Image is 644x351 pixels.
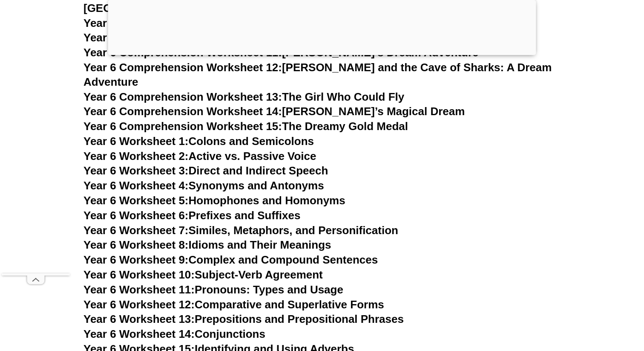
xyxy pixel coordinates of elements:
[83,313,195,325] span: Year 6 Worksheet 13:
[83,328,195,340] span: Year 6 Worksheet 14:
[83,120,282,133] span: Year 6 Comprehension Worksheet 15:
[83,283,343,296] a: Year 6 Worksheet 11:Pronouns: Types and Usage
[498,255,644,351] iframe: Chat Widget
[83,253,189,266] span: Year 6 Worksheet 9:
[83,283,195,296] span: Year 6 Worksheet 11:
[83,194,189,207] span: Year 6 Worksheet 5:
[83,179,189,192] span: Year 6 Worksheet 4:
[83,253,378,266] a: Year 6 Worksheet 9:Complex and Compound Sentences
[83,298,384,311] a: Year 6 Worksheet 12:Comparative and Superlative Forms
[83,46,478,59] a: Year 6 Comprehension Worksheet 11:[PERSON_NAME]'s Dream Adventure
[83,268,195,281] span: Year 6 Worksheet 10:
[83,46,282,59] span: Year 6 Comprehension Worksheet 11:
[498,255,644,351] div: 聊天小组件
[83,135,314,148] a: Year 6 Worksheet 1:Colons and Semicolons
[83,61,282,74] span: Year 6 Comprehension Worksheet 12:
[83,164,328,177] a: Year 6 Worksheet 3:Direct and Indirect Speech
[83,313,404,325] a: Year 6 Worksheet 13:Prepositions and Prepositional Phrases
[83,150,316,162] a: Year 6 Worksheet 2:Active vs. Passive Voice
[83,61,552,88] a: Year 6 Comprehension Worksheet 12:[PERSON_NAME] and the Cave of Sharks: A Dream Adventure
[83,90,282,103] span: Year 6 Comprehension Worksheet 13:
[83,268,323,281] a: Year 6 Worksheet 10:Subject-Verb Agreement
[83,31,461,44] a: Year 6 Comprehension Worksheet 10:The Boy Who Became an Avenger
[83,224,189,237] span: Year 6 Worksheet 7:
[83,105,282,118] span: Year 6 Comprehension Worksheet 14:
[2,17,70,273] iframe: Advertisement
[83,17,491,29] a: Year 6 Comprehension Worksheet 9:The Amazing Dream of [PERSON_NAME]
[83,150,189,162] span: Year 6 Worksheet 2:
[83,31,282,44] span: Year 6 Comprehension Worksheet 10:
[83,90,404,103] a: Year 6 Comprehension Worksheet 13:The Girl Who Could Fly
[83,135,189,148] span: Year 6 Worksheet 1:
[83,209,189,222] span: Year 6 Worksheet 6:
[83,179,324,192] a: Year 6 Worksheet 4:Synonyms and Antonyms
[83,328,265,340] a: Year 6 Worksheet 14:Conjunctions
[83,164,189,177] span: Year 6 Worksheet 3:
[83,298,195,311] span: Year 6 Worksheet 12:
[83,105,465,118] a: Year 6 Comprehension Worksheet 14:[PERSON_NAME]’s Magical Dream
[83,120,408,133] a: Year 6 Comprehension Worksheet 15:The Dreamy Gold Medal
[83,209,300,222] a: Year 6 Worksheet 6:Prefixes and Suffixes
[83,194,345,207] a: Year 6 Worksheet 5:Homophones and Homonyms
[83,17,276,29] span: Year 6 Comprehension Worksheet 9:
[83,238,331,251] a: Year 6 Worksheet 8:Idioms and Their Meanings
[83,224,398,237] a: Year 6 Worksheet 7:Similes, Metaphors, and Personification
[83,238,189,251] span: Year 6 Worksheet 8:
